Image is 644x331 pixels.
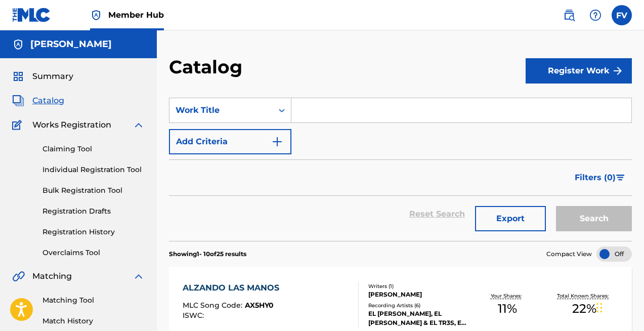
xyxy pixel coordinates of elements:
[176,104,267,116] div: Work Title
[475,206,546,231] button: Export
[12,270,25,282] img: Matching
[169,98,632,241] form: Search Form
[12,8,51,22] img: MLC Logo
[563,9,575,21] img: search
[12,95,24,107] img: Catalog
[596,293,603,323] div: Arrastrar
[593,282,644,331] div: Widget de chat
[30,38,112,50] h5: Fernando Villegas
[575,172,616,184] span: Filters ( 0 )
[42,144,145,154] a: Claiming Tool
[12,95,64,107] a: CatalogCatalog
[559,5,579,25] a: Public Search
[32,270,72,282] span: Matching
[42,164,145,175] a: Individual Registration Tool
[183,301,245,310] span: MLC Song Code :
[169,250,246,259] p: Showing 1 - 10 of 25 results
[133,119,145,131] img: expand
[616,199,644,281] iframe: Resource Center
[90,9,102,21] img: Top Rightsholder
[271,136,283,148] img: 9d2ae6d4665cec9f34b9.svg
[169,56,247,78] h2: Catalog
[169,129,291,154] button: Add Criteria
[557,292,611,300] p: Total Known Shares:
[612,65,624,77] img: f7272a7cc735f4ea7f67.svg
[42,316,145,326] a: Match History
[572,300,596,318] span: 22 %
[133,270,145,282] img: expand
[42,295,145,306] a: Matching Tool
[368,282,468,290] div: Writers ( 1 )
[32,95,64,107] span: Catalog
[368,309,468,327] div: EL [PERSON_NAME], EL [PERSON_NAME] & EL TR3S, EL TR3S|EL [PERSON_NAME], [PERSON_NAME] & EL TR3S, ...
[612,5,632,25] div: User Menu
[526,58,632,84] button: Register Work
[12,70,73,82] a: SummarySummary
[368,290,468,299] div: [PERSON_NAME]
[32,119,111,131] span: Works Registration
[42,247,145,258] a: Overclaims Tool
[183,282,284,294] div: ALZANDO LAS MANOS
[42,185,145,196] a: Bulk Registration Tool
[108,9,164,21] span: Member Hub
[616,175,625,181] img: filter
[42,227,145,237] a: Registration History
[569,165,632,190] button: Filters (0)
[12,38,24,51] img: Accounts
[12,119,25,131] img: Works Registration
[42,206,145,217] a: Registration Drafts
[585,5,606,25] div: Help
[498,300,517,318] span: 11 %
[589,9,602,21] img: help
[491,292,524,300] p: Your Shares:
[546,250,592,259] span: Compact View
[245,301,274,310] span: AX5HY0
[32,70,73,82] span: Summary
[183,311,206,320] span: ISWC :
[12,70,24,82] img: Summary
[593,282,644,331] iframe: Chat Widget
[368,302,468,309] div: Recording Artists ( 6 )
